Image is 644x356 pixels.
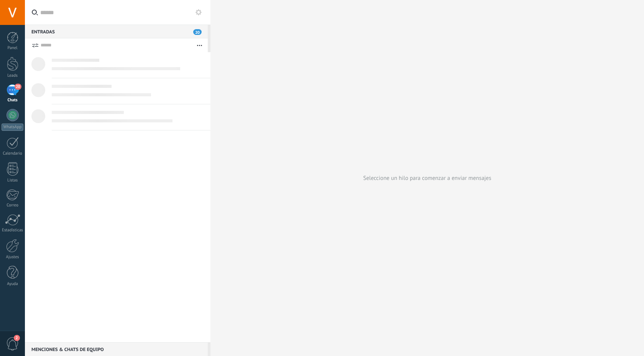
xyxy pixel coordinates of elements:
[193,29,202,35] span: 20
[14,335,20,341] span: 2
[2,151,24,156] div: Calendario
[15,84,21,90] span: 20
[25,342,208,356] div: Menciones & Chats de equipo
[2,46,24,51] div: Panel
[2,124,23,131] div: WhatsApp
[25,25,208,38] div: Entradas
[2,282,24,287] div: Ayuda
[2,255,24,260] div: Ajustes
[2,98,24,103] div: Chats
[2,73,24,78] div: Leads
[2,228,24,233] div: Estadísticas
[2,178,24,183] div: Listas
[2,203,24,208] div: Correo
